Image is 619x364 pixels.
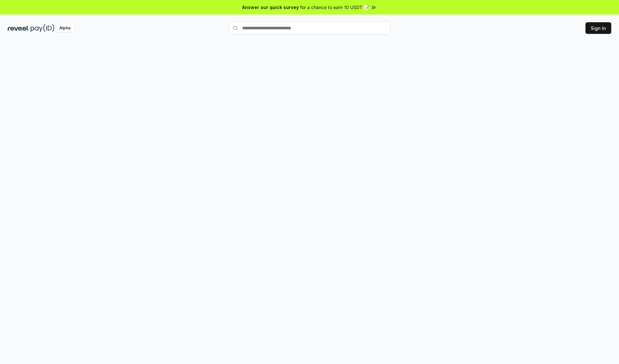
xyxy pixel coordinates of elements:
div: Alpha [56,24,74,32]
span: Answer our quick survey [242,4,299,11]
button: Sign In [585,22,611,34]
span: for a chance to earn 10 USDT 📝 [300,4,369,11]
img: pay_id [31,24,54,32]
img: reveel_dark [8,24,29,32]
